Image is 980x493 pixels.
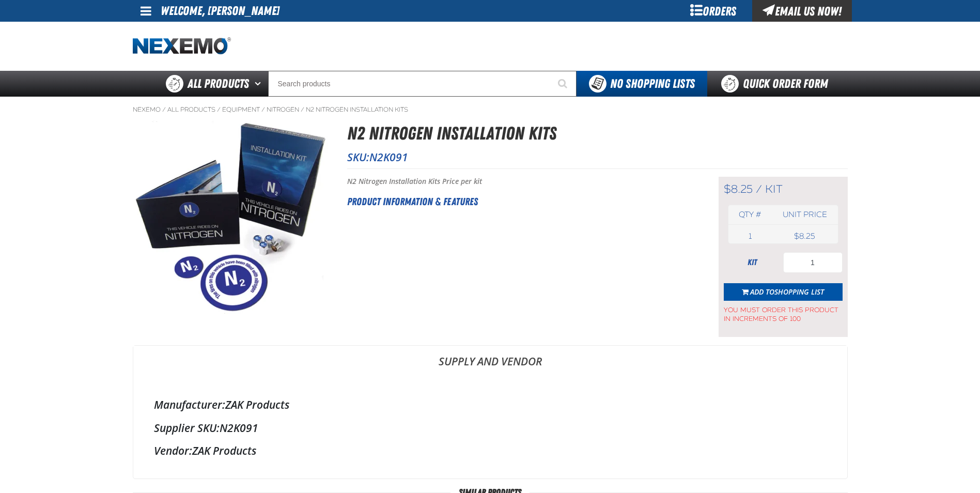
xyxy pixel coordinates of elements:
[188,74,249,93] span: All Products
[251,71,268,97] button: Open All Products pages
[154,397,225,412] label: Manufacturer:
[724,283,843,301] button: Add toShopping List
[783,252,843,273] input: Product Quantity
[267,105,299,114] a: Nitrogen
[724,182,753,196] span: $8.25
[306,105,408,114] a: N2 Nitrogen Installation Kits
[347,150,848,164] p: SKU:
[774,287,824,297] span: Shopping List
[162,105,166,114] span: /
[577,71,707,97] button: You do not have available Shopping Lists. Open to Create a New List
[133,346,847,377] a: Supply and Vendor
[301,105,304,114] span: /
[133,120,329,315] img: N2 Nitrogen Installation Kits
[765,182,783,196] span: kit
[610,76,695,91] span: No Shopping Lists
[772,205,837,224] th: Unit price
[750,287,824,297] span: Add to
[154,421,220,435] label: Supplier SKU:
[369,150,408,164] span: N2K091
[133,105,848,114] nav: Breadcrumbs
[347,194,693,209] h2: Product Information & Features
[167,105,215,114] a: All Products
[154,421,827,435] div: N2K091
[707,71,847,97] a: Quick Order Form
[217,105,221,114] span: /
[551,71,577,97] button: Start Searching
[724,257,781,268] div: kit
[749,232,752,241] span: 1
[756,182,762,196] span: /
[347,120,848,147] h1: N2 Nitrogen Installation Kits
[154,443,192,458] label: Vendor:
[724,301,843,323] span: You must order this product in increments of 100
[261,105,265,114] span: /
[347,177,693,187] p: N2 Nitrogen Installation Kits Price per kit
[154,397,827,412] div: ZAK Products
[133,37,231,55] img: Nexemo logo
[154,443,827,458] div: ZAK Products
[268,71,577,97] input: Search
[133,37,231,55] a: Home
[222,105,260,114] a: Equipment
[133,105,161,114] a: Nexemo
[728,205,772,224] th: Qty #
[772,229,837,243] td: $8.25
